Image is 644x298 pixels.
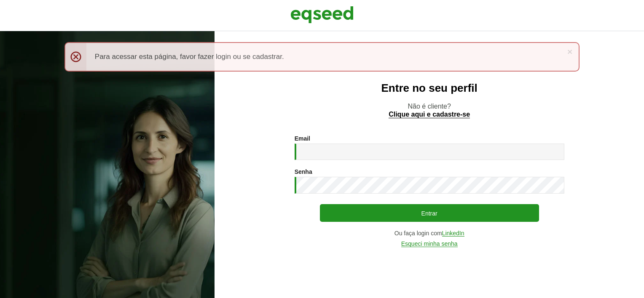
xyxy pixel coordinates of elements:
[389,111,470,118] a: Clique aqui e cadastre-se
[295,136,310,141] label: Email
[320,204,539,222] button: Entrar
[442,230,464,237] a: LinkedIn
[295,230,564,237] div: Ou faça login com
[401,241,458,247] a: Esqueci minha senha
[64,42,580,72] div: Para acessar esta página, favor fazer login ou se cadastrar.
[231,102,627,118] p: Não é cliente?
[567,47,572,56] a: ×
[231,82,627,94] h2: Entre no seu perfil
[290,4,354,25] img: EqSeed Logo
[295,169,312,175] label: Senha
